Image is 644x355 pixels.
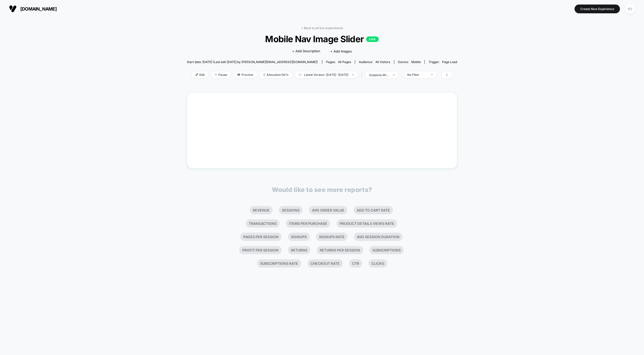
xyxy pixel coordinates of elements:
img: Visually logo [9,5,17,13]
img: end [431,74,433,75]
li: Returns Per Session [317,246,363,254]
span: + Add Images [330,49,352,53]
p: Would like to see more reports? [272,186,372,193]
a: < Back to all live experiences [301,26,343,30]
span: Device: [394,60,425,64]
img: end [393,74,395,75]
li: Subscriptions [369,246,404,254]
span: Page Load [442,60,457,64]
img: end [215,73,217,76]
div: sessions with impression [369,73,389,77]
span: + Add Description [292,49,320,54]
div: BS [625,4,635,14]
li: Sessions [279,206,303,214]
div: No Filter [407,73,427,77]
span: Pause [211,71,231,78]
li: Pages Per Session [240,233,282,241]
li: Add To Cart Rate [354,206,393,214]
li: Revenue [250,206,273,214]
span: Allocation: 50% [260,71,292,78]
button: BS [624,4,636,14]
li: Items Per Purchase [286,219,330,228]
button: Create New Experience [575,5,620,13]
li: Avg Session Duration [354,233,402,241]
div: Trigger: [429,60,457,64]
li: Signups [288,233,310,241]
span: Mobile Nav Image Slider [200,34,444,44]
img: calendar [299,73,301,76]
span: mobile [411,60,421,64]
li: Clicks [368,259,387,268]
li: Transactions [246,219,280,228]
button: [DOMAIN_NAME] [8,5,58,13]
div: Audience: [359,60,390,64]
span: Edit [192,71,208,78]
li: Product Details Views Rate [337,219,397,228]
div: Pages: [326,60,351,64]
span: All Visitors [375,60,390,64]
li: Signups Rate [316,233,348,241]
li: Avg Order Value [309,206,347,214]
li: Returns [288,246,310,254]
li: Profit Per Session [239,246,282,254]
li: Ctr [349,259,362,268]
span: | [360,71,365,79]
p: LIVE [366,36,379,42]
span: Latest Version: [DATE] - [DATE] [295,71,358,78]
img: edit [196,73,198,76]
span: all pages [338,60,351,64]
span: [DOMAIN_NAME] [20,6,57,12]
span: Start date: [DATE] (Last edit [DATE] by [PERSON_NAME][EMAIL_ADDRESS][DOMAIN_NAME]) [187,60,318,64]
img: rebalance [263,73,265,76]
span: Preview [233,71,257,78]
li: Subscriptions Rate [257,259,301,268]
li: Checkout Rate [307,259,343,268]
img: end [352,74,354,75]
